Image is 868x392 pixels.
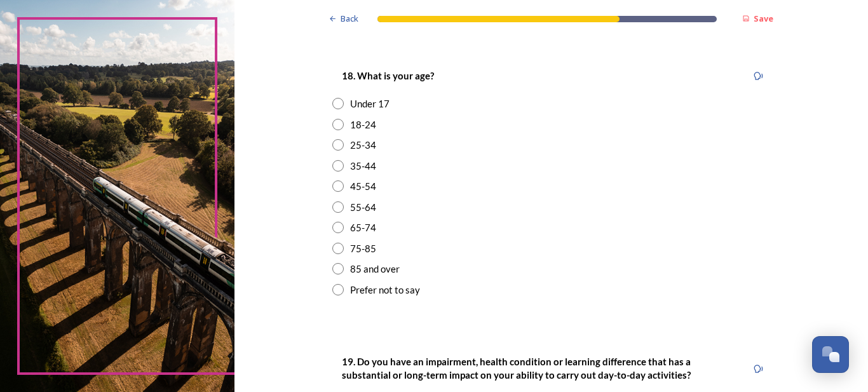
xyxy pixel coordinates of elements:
div: 65-74 [350,220,376,235]
div: 18-24 [350,118,376,132]
div: 25-34 [350,138,376,152]
div: 55-64 [350,200,376,215]
span: Back [341,13,358,25]
div: 85 and over [350,262,400,276]
strong: Save [754,13,773,24]
button: Open Chat [812,336,849,373]
div: 35-44 [350,159,376,173]
strong: 18. What is your age? [342,70,434,81]
strong: 19. Do you have an impairment, health condition or learning difference that has a substantial or ... [342,356,693,381]
div: Prefer not to say [350,283,420,297]
div: 45-54 [350,179,376,194]
div: 75-85 [350,241,376,256]
div: Under 17 [350,97,390,111]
